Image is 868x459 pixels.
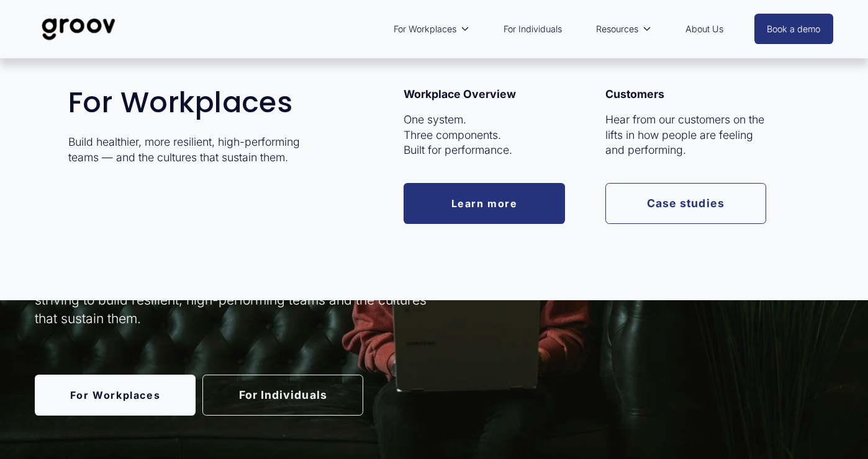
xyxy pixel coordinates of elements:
[68,87,330,118] h2: For Workplaces
[605,87,664,100] strong: Customers
[404,183,564,224] a: Learn more
[605,183,766,224] a: Case studies
[404,112,564,158] p: One system. Three components. Built for performance.
[754,14,834,44] a: Book a demo
[605,112,766,158] p: Hear from our customers on the lifts in how people are feeling and performing.
[394,21,456,37] span: For Workplaces
[497,15,568,43] a: For Individuals
[404,87,516,100] strong: Workplace Overview
[387,15,476,43] a: folder dropdown
[590,15,658,43] a: folder dropdown
[596,21,638,37] span: Resources
[68,135,330,166] p: Build healthier, more resilient, high-performing teams — and the cultures that sustain them.
[679,15,730,43] a: About Us
[35,9,122,50] img: Groov | Unlock Human Potential at Work and in Life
